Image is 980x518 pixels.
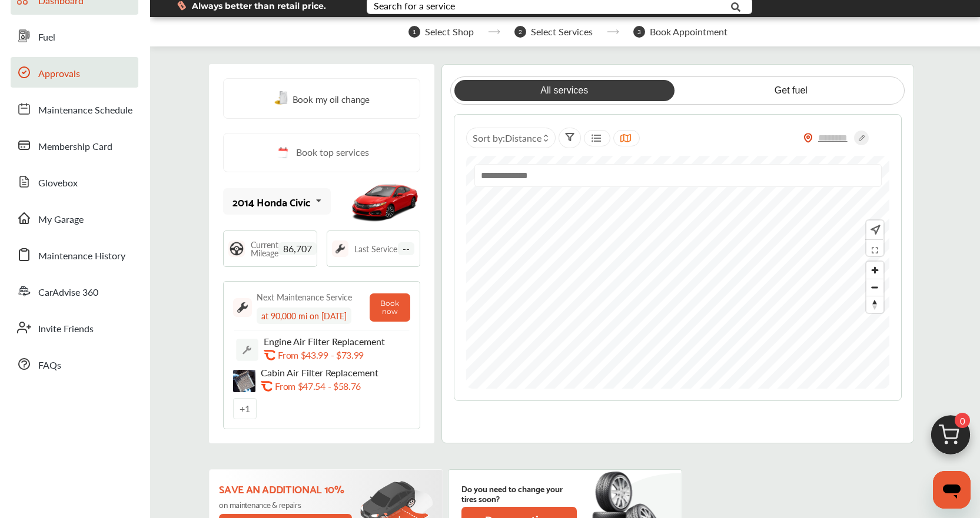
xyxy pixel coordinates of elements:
span: 1 [408,26,420,38]
p: From $43.99 - $73.99 [278,349,364,360]
p: Cabin Air Filter Replacement [261,367,390,378]
span: 3 [633,26,645,38]
a: Glovebox [11,166,138,197]
a: Book my oil change [274,91,370,106]
button: Zoom out [866,279,883,296]
span: Zoom out [866,279,883,296]
img: maintenance_logo [233,298,252,317]
span: Membership Card [38,139,112,155]
span: Distance [505,131,542,145]
span: Current Mileage [251,240,278,257]
img: dollor_label_vector.a70140d1.svg [177,1,186,11]
a: FAQs [11,349,138,379]
img: cal_icon.0803b883.svg [275,145,290,160]
span: Last Service [354,245,397,253]
span: Glovebox [38,176,78,191]
span: Maintenance Schedule [38,103,132,118]
img: stepper-arrow.e24c07c6.svg [607,29,619,34]
span: Approvals [38,66,80,82]
span: 86,707 [278,242,317,255]
p: From $47.54 - $58.76 [275,380,361,392]
button: Book now [370,293,410,322]
a: Maintenance History [11,239,138,270]
span: Book top services [296,145,369,160]
span: Fuel [38,30,55,45]
img: steering_logo [228,240,245,257]
p: Save an additional 10% [219,482,354,495]
span: Select Shop [425,26,474,37]
img: default_wrench_icon.d1a43860.svg [236,339,258,361]
p: Engine Air Filter Replacement [264,336,393,347]
img: recenter.ce011a49.svg [868,223,881,236]
span: Select Services [531,26,593,37]
a: Get fuel [681,80,901,101]
span: Sort by : [473,131,542,145]
img: mobile_9498_st0640_046.jpg [350,175,420,228]
a: Book top services [223,133,420,172]
span: -- [398,242,414,255]
img: stepper-arrow.e24c07c6.svg [488,29,500,34]
span: 2 [514,26,526,38]
div: + 1 [233,398,257,419]
span: My Garage [38,212,84,228]
span: Reset bearing to north [866,296,883,313]
span: Invite Friends [38,322,94,337]
span: Book my oil change [293,91,370,106]
a: Invite Friends [11,312,138,343]
span: Maintenance History [38,249,125,264]
img: oil-change.e5047c97.svg [274,91,290,106]
a: Approvals [11,57,138,88]
iframe: Button to launch messaging window [933,471,971,509]
a: Fuel [11,21,138,51]
a: Membership Card [11,130,138,161]
canvas: Map [466,156,889,389]
img: cabin-air-filter-replacement-thumb.jpg [233,370,255,392]
a: +1 [233,398,257,419]
span: Always better than retail price. [192,2,326,10]
div: Next Maintenance Service [257,291,352,303]
img: cart_icon.3d0951e8.svg [922,410,979,466]
div: Search for a service [374,1,455,11]
a: CarAdvise 360 [11,276,138,306]
button: Reset bearing to north [866,296,883,313]
span: 0 [955,413,970,428]
p: on maintenance & repairs [219,500,354,509]
span: FAQs [38,358,61,373]
a: All services [454,80,675,101]
span: CarAdvise 360 [38,285,98,300]
button: Zoom in [866,262,883,279]
img: maintenance_logo [332,240,348,257]
img: location_vector_orange.38f05af8.svg [803,133,813,143]
p: Do you need to change your tires soon? [461,483,577,503]
a: My Garage [11,203,138,233]
span: Book Appointment [650,26,727,37]
div: at 90,000 mi on [DATE] [257,308,351,324]
a: Maintenance Schedule [11,93,138,124]
div: 2014 Honda Civic [232,196,311,208]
